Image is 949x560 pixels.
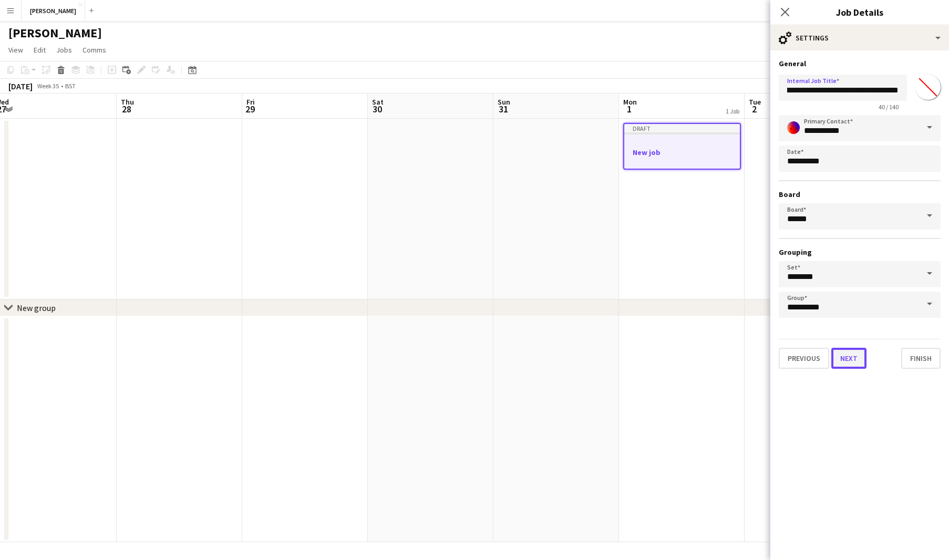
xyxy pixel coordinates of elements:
span: Fri [246,97,255,107]
span: Tue [749,97,761,107]
span: 31 [496,103,510,115]
div: [DATE] [8,81,33,91]
a: Comms [78,43,110,57]
span: Comms [82,45,106,55]
span: 29 [245,103,255,115]
a: View [4,43,27,57]
span: Sat [372,97,384,107]
button: Finish [901,348,941,369]
span: View [8,45,23,55]
button: [PERSON_NAME] [22,1,85,21]
span: Edit [34,45,46,55]
span: Jobs [56,45,72,55]
span: Week 35 [35,82,61,90]
div: Settings [770,25,949,50]
span: Thu [121,97,134,107]
a: Jobs [52,43,76,57]
h3: Grouping [779,247,941,257]
span: 1 [622,103,637,115]
div: New group [17,303,56,313]
span: 30 [370,103,384,115]
a: Edit [29,43,50,57]
span: Mon [623,97,637,107]
h3: General [779,59,941,68]
div: 1 Job [726,107,739,115]
span: 40 / 140 [870,103,907,111]
h1: [PERSON_NAME] [8,25,102,41]
app-job-card: DraftNew job [623,123,741,170]
h3: New job [624,148,740,157]
button: Next [831,348,867,369]
span: 2 [747,103,761,115]
h3: Board [779,190,941,199]
h3: Job Details [770,5,949,19]
span: 28 [119,103,134,115]
div: Draft [624,124,740,132]
div: BST [65,82,76,90]
button: Previous [779,348,829,369]
span: Sun [498,97,510,107]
